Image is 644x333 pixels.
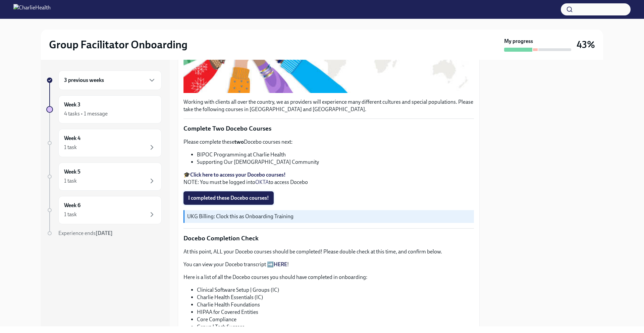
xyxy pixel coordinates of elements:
[197,323,474,331] li: Group | Tech Success
[197,294,474,301] li: Charlie Health Essentials (IC)
[183,138,474,146] p: Please complete these Docebo courses next:
[13,4,51,15] img: CharlieHealth
[187,213,471,220] p: UKG Billing: Clock this as Onboarding Training
[58,230,113,236] span: Experience ends
[274,261,287,268] a: HERE
[197,316,474,323] li: Core Compliance
[64,135,80,142] h6: Week 4
[64,211,77,218] div: 1 task
[58,70,162,90] div: 3 previous weeks
[197,286,474,294] li: Clinical Software Setup | Groups (IC)
[183,124,474,133] p: Complete Two Docebo Courses
[183,274,474,281] p: Here is a list of all the Docebo courses you should have completed in onboarding:
[46,95,162,124] a: Week 34 tasks • 1 message
[197,308,474,316] li: HIPAA for Covered Entities
[183,234,474,243] p: Docebo Completion Check
[64,177,77,185] div: 1 task
[504,38,533,45] strong: My progress
[49,38,187,51] h2: Group Facilitator Onboarding
[197,158,474,166] li: Supporting Our [DEMOGRAPHIC_DATA] Community
[190,172,286,178] a: Click here to access your Docebo courses!
[64,144,77,151] div: 1 task
[64,202,80,209] h6: Week 6
[64,77,104,84] h6: 3 previous weeks
[46,196,162,224] a: Week 61 task
[183,191,274,205] button: I completed these Docebo courses!
[96,230,113,236] strong: [DATE]
[183,171,474,186] p: 🎓 NOTE: You must be logged into to access Docebo
[64,101,80,108] h6: Week 3
[234,139,244,145] strong: two
[46,162,162,191] a: Week 51 task
[255,179,269,185] a: OKTA
[188,195,269,201] span: I completed these Docebo courses!
[183,248,474,255] p: At this point, ALL your Docebo courses should be completed! Please double check at this time, and...
[197,301,474,308] li: Charlie Health Foundations
[197,151,474,158] li: BIPOC Programming at Charlie Health
[577,39,595,51] h3: 43%
[183,261,474,268] p: You can view your Docebo transcript ➡️ !
[46,129,162,157] a: Week 41 task
[64,168,80,176] h6: Week 5
[183,98,474,113] p: Working with clients all over the country, we as providers will experience many different culture...
[64,110,108,117] div: 4 tasks • 1 message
